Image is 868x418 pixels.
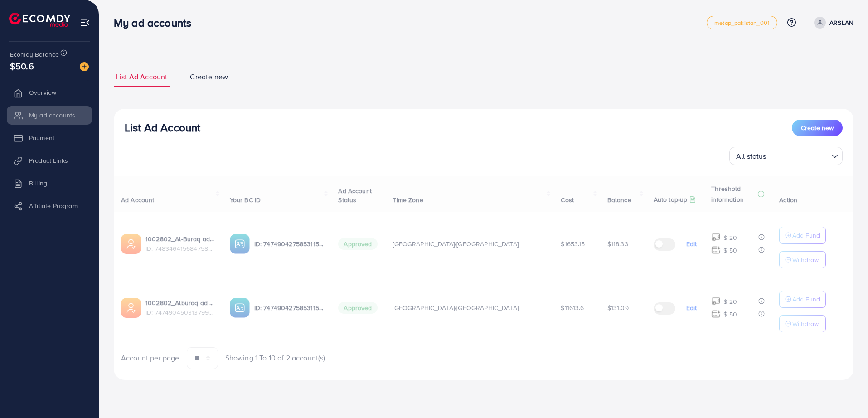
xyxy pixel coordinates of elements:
[729,147,843,165] div: Search for option
[80,62,89,71] img: image
[9,13,70,27] img: logo
[125,121,200,134] h3: List Ad Account
[707,16,777,29] a: metap_pakistan_001
[114,16,199,29] h3: My ad accounts
[829,17,853,28] p: ARSLAN
[792,120,843,136] button: Create new
[80,17,90,28] img: menu
[810,17,853,29] a: ARSLAN
[769,148,828,163] input: Search for option
[801,123,834,132] span: Create new
[10,59,34,73] span: $50.6
[190,72,228,82] span: Create new
[734,150,768,163] span: All status
[116,72,167,82] span: List Ad Account
[714,20,770,26] span: metap_pakistan_001
[10,50,59,59] span: Ecomdy Balance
